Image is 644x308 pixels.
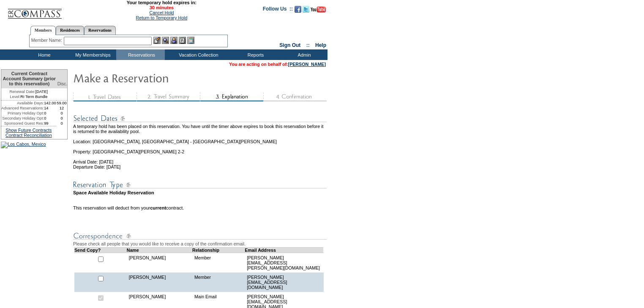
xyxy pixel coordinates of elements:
img: Follow us on Twitter [303,6,309,13]
td: [DATE] [1,88,56,94]
img: step3_state2.gif [200,93,263,101]
a: Show Future Contracts [5,128,52,133]
td: Home [19,49,68,60]
td: RI Term Bundle [1,94,56,101]
img: Subscribe to our YouTube Channel [311,6,326,13]
img: b_edit.gif [153,37,161,44]
td: A temporary hold has been placed on this reservation. You have until the timer above expires to b... [73,124,327,134]
td: Member [192,253,245,273]
td: Available Days: [1,101,44,106]
td: Secondary Holiday Opt: [1,116,44,121]
td: Arrival Date: [DATE] [73,154,327,164]
span: Disc. [57,81,68,86]
td: 0 [56,111,68,116]
img: Become our fan on Facebook [295,6,301,13]
td: Vacation Collection [165,49,230,60]
img: Compass Home [7,2,62,19]
img: Make Reservation [73,69,242,86]
div: Member Name: [31,37,64,44]
td: Relationship [192,247,245,253]
td: Space Available Holiday Reservation [73,190,327,195]
td: 142.00 [44,101,56,106]
a: Sign Out [279,42,300,48]
span: 30 minutes [66,5,257,10]
img: step2_state3.gif [136,93,200,101]
img: b_calculator.gif [187,37,194,44]
a: [PERSON_NAME] [288,62,326,67]
td: Property: [GEOGRAPHIC_DATA][PERSON_NAME] 2-2 [73,144,327,154]
td: 0 [56,116,68,121]
a: Follow us on Twitter [303,8,309,14]
td: Sponsored Guest Res: [1,121,44,126]
td: Member [192,273,245,292]
a: Subscribe to our YouTube Channel [311,8,326,14]
td: Email Address [245,247,323,253]
td: [PERSON_NAME][EMAIL_ADDRESS][PERSON_NAME][DOMAIN_NAME] [245,253,323,273]
td: Departure Date: [DATE] [73,164,327,169]
img: Impersonate [170,37,177,44]
td: [PERSON_NAME] [127,253,192,273]
td: Admin [279,49,327,60]
td: Follow Us :: [263,5,293,15]
a: Reservations [84,26,116,35]
td: [PERSON_NAME][EMAIL_ADDRESS][DOMAIN_NAME] [245,273,323,292]
a: Residences [56,26,84,35]
img: Reservation Type [73,180,327,190]
td: 99 [44,121,56,126]
img: step4_state1.gif [263,93,327,101]
td: 0 [44,111,56,116]
a: Contract Reconciliation [5,133,52,138]
span: Please check all people that you would like to receive a copy of the confirmation email. [73,241,246,246]
td: Reservations [116,49,165,60]
td: 59.00 [56,101,68,106]
td: 12 [56,106,68,111]
td: This reservation will deduct from your contract. [73,205,327,210]
td: 0 [44,116,56,121]
img: View [162,37,169,44]
span: Renewal Date: [10,89,35,94]
span: You are acting on behalf of: [229,62,326,67]
td: Primary Holiday Opt: [1,111,44,116]
img: step1_state3.gif [73,93,136,101]
td: Advanced Reservations: [1,106,44,111]
a: Return to Temporary Hold [136,15,188,20]
td: Location: [GEOGRAPHIC_DATA], [GEOGRAPHIC_DATA] - [GEOGRAPHIC_DATA][PERSON_NAME] [73,134,327,144]
a: Cancel Hold [149,10,174,15]
b: current [150,205,166,210]
td: Send Copy? [74,247,127,253]
td: My Memberships [68,49,116,60]
a: Help [315,42,326,48]
img: Los Cabos, Mexico [1,142,46,148]
span: :: [306,42,310,48]
img: Reservations [179,37,186,44]
td: 14 [44,106,56,111]
td: [PERSON_NAME] [127,273,192,292]
td: Reports [230,49,279,60]
span: Level: [10,94,20,99]
a: Become our fan on Facebook [295,8,301,14]
img: Reservation Dates [73,113,327,124]
td: Name [127,247,192,253]
a: Members [30,26,56,35]
td: Current Contract Account Summary (prior to this reservation) [1,70,56,88]
td: 0 [56,121,68,126]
